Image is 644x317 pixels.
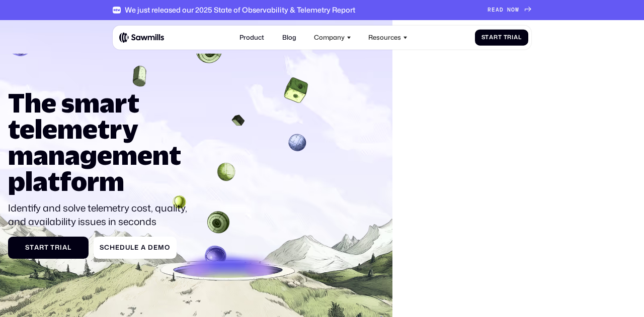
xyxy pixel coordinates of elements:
span: e [134,244,139,251]
a: Product [235,29,269,46]
span: e [115,244,120,251]
span: t [30,244,34,251]
span: o [165,244,170,251]
span: r [55,244,60,251]
span: l [518,34,522,41]
span: a [514,34,518,41]
span: h [110,244,115,251]
span: a [489,34,494,41]
span: T [50,244,55,251]
h1: The smart telemetry management platform [8,90,195,194]
span: A [496,7,500,13]
span: R [488,7,492,13]
span: t [498,34,502,41]
div: Resources [368,34,401,41]
a: StartTrial [8,237,89,259]
span: W [515,7,519,13]
span: c [104,244,110,251]
span: l [67,244,71,251]
span: i [512,34,514,41]
span: m [158,244,165,251]
span: t [44,244,49,251]
div: We just released our 2025 State of Observability & Telemetry Report [125,6,355,14]
span: u [125,244,130,251]
span: E [492,7,496,13]
span: N [507,7,511,13]
span: d [120,244,125,251]
span: O [511,7,515,13]
span: r [39,244,44,251]
span: D [148,244,153,251]
a: Blog [277,29,301,46]
p: Identify and solve telemetry cost, quality, and availability issues in seconds [8,201,195,229]
div: Company [309,29,356,46]
a: ScheduleaDemo [94,237,177,259]
span: S [100,244,104,251]
span: t [485,34,489,41]
span: r [494,34,498,41]
a: READNOW [488,7,531,13]
span: S [481,34,486,41]
span: e [153,244,158,251]
span: a [141,244,146,251]
span: D [500,7,504,13]
span: a [62,244,67,251]
span: l [130,244,134,251]
div: Company [314,34,345,41]
a: StartTrial [475,29,528,46]
span: r [507,34,512,41]
span: S [25,244,30,251]
div: Resources [364,29,413,46]
span: T [504,34,508,41]
span: a [34,244,39,251]
span: i [60,244,62,251]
